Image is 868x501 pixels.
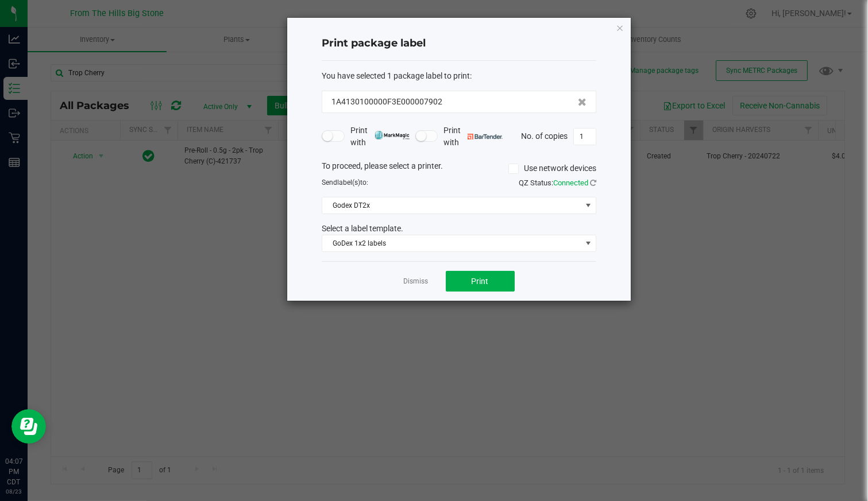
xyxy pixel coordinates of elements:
[468,134,503,139] img: bartender.png
[322,36,596,51] h4: Print package label
[322,178,368,187] span: Send to:
[472,277,489,286] span: Print
[375,131,410,139] img: mark_magic_cybra.png
[553,178,588,187] span: Connected
[11,409,46,444] iframe: Resource center
[404,277,429,286] a: Dismiss
[322,70,596,82] div: :
[521,131,568,140] span: No. of copies
[313,160,605,177] div: To proceed, please select a printer.
[331,96,442,108] span: 1A4130100000F3E000007902
[313,223,605,235] div: Select a label template.
[508,162,596,174] label: Use network devices
[322,197,581,213] span: Godex DT2x
[446,271,515,292] button: Print
[443,125,503,149] span: Print with
[350,125,410,149] span: Print with
[519,178,596,187] span: QZ Status:
[322,235,581,251] span: GoDex 1x2 labels
[322,71,470,80] span: You have selected 1 package label to print
[337,178,360,187] span: label(s)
